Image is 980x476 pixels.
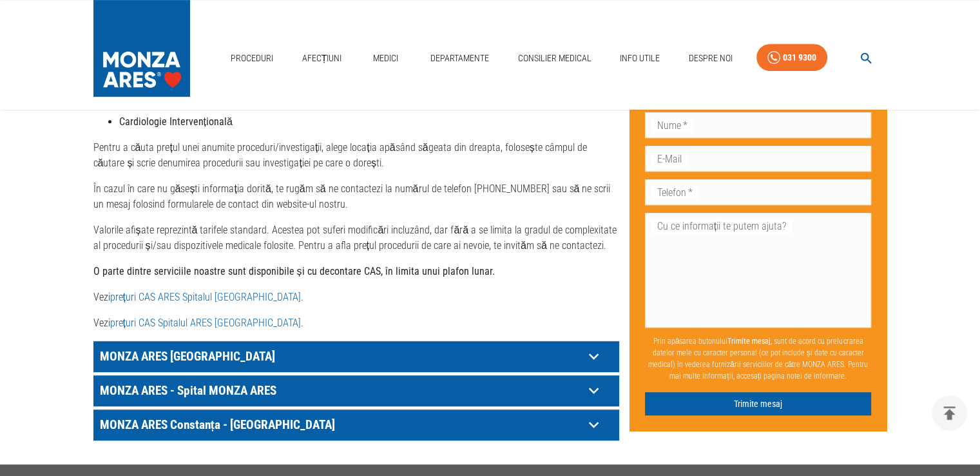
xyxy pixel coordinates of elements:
div: 031 9300 [783,50,816,66]
strong: Cardiologie Intervențională [119,115,233,128]
a: Proceduri [226,45,278,72]
a: prețuri CAS ARES Spitalul [GEOGRAPHIC_DATA] [110,291,301,303]
a: Medici [365,45,407,72]
a: Info Utile [615,45,665,72]
a: prețuri CAS Spitalul ARES [GEOGRAPHIC_DATA] [110,317,301,329]
p: MONZA ARES Constanța - [GEOGRAPHIC_DATA] [97,415,584,435]
a: Departamente [425,45,494,72]
p: Prin apăsarea butonului , sunt de acord cu prelucrarea datelor mele cu caracter personal (ce pot ... [645,330,872,387]
p: MONZA ARES [GEOGRAPHIC_DATA] [97,346,584,366]
div: MONZA ARES [GEOGRAPHIC_DATA] [93,341,619,372]
a: 031 9300 [756,44,827,72]
p: În cazul în care nu găsești informația dorită, te rugăm să ne contactezi la numărul de telefon [P... [93,181,619,212]
p: MONZA ARES - Spital MONZA ARES [97,381,584,401]
a: Afecțiuni [297,45,347,72]
a: Despre Noi [684,45,738,72]
button: Trimite mesaj [645,392,872,416]
p: Pentru a căuta prețul unei anumite proceduri/investigații, alege locația apăsând săgeata din drea... [93,140,619,171]
strong: O parte dintre serviciile noastre sunt disponibile și cu decontare CAS, în limita unui plafon lunar. [93,265,495,277]
p: Vezi . [93,290,619,305]
button: delete [932,395,967,431]
div: MONZA ARES - Spital MONZA ARES [93,375,619,406]
b: Trimite mesaj [727,337,771,346]
a: Consilier Medical [512,45,596,72]
p: Vezi . [93,315,619,331]
div: MONZA ARES Constanța - [GEOGRAPHIC_DATA] [93,410,619,441]
p: Valorile afișate reprezintă tarifele standard. Acestea pot suferi modificări incluzând, dar fără ... [93,223,619,253]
